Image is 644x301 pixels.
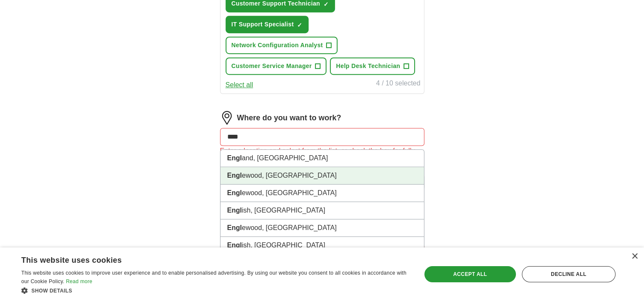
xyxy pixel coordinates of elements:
[220,185,424,202] li: ewood, [GEOGRAPHIC_DATA]
[424,266,516,282] div: Accept all
[227,154,242,162] strong: Engl
[220,202,424,219] li: ish, [GEOGRAPHIC_DATA]
[220,111,234,125] img: location.png
[631,253,638,260] div: Close
[232,20,294,29] span: IT Support Specialist
[336,62,400,71] span: Help Desk Technician
[66,278,92,284] a: Read more, opens a new window
[21,286,409,295] div: Show details
[220,219,424,237] li: ewood, [GEOGRAPHIC_DATA]
[226,37,338,54] button: Network Configuration Analyst
[220,167,424,185] li: ewood, [GEOGRAPHIC_DATA]
[226,16,309,33] button: IT Support Specialist✓
[21,253,388,265] div: This website uses cookies
[227,172,242,179] strong: Engl
[31,288,72,294] span: Show details
[227,189,242,196] strong: Engl
[227,207,242,214] strong: Engl
[227,241,242,249] strong: Engl
[232,41,323,50] span: Network Configuration Analyst
[330,57,415,75] button: Help Desk Technician
[21,270,406,284] span: This website uses cookies to improve user experience and to enable personalised advertising. By u...
[297,22,302,28] span: ✓
[220,146,424,166] div: Enter a location and select from the list, or check the box for fully remote roles
[226,57,327,75] button: Customer Service Manager
[237,112,341,124] label: Where do you want to work?
[232,62,312,71] span: Customer Service Manager
[226,80,253,90] button: Select all
[227,224,242,231] strong: Engl
[220,237,424,254] li: ish, [GEOGRAPHIC_DATA]
[522,266,615,282] div: Decline all
[220,150,424,167] li: and, [GEOGRAPHIC_DATA]
[376,78,420,90] div: 4 / 10 selected
[323,1,329,8] span: ✓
